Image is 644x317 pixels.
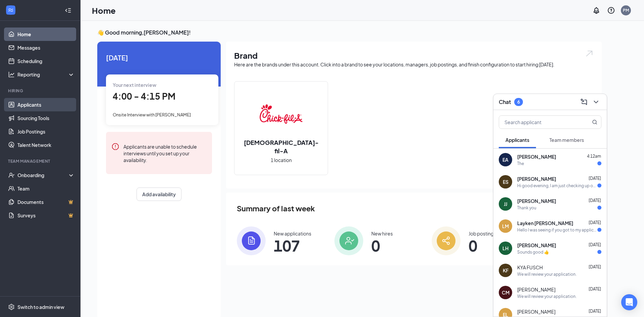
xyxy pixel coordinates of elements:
span: [PERSON_NAME] [517,242,556,249]
span: 1 location [271,156,292,164]
span: 4:12am [587,154,601,159]
div: We will review your application. [517,294,577,299]
div: Onboarding [17,172,69,178]
span: 107 [274,240,311,252]
button: Add availability [137,188,181,201]
a: Team [17,182,75,195]
h1: Brand [234,50,594,61]
div: Here are the brands under this account. Click into a brand to see your locations, managers, job p... [234,61,594,68]
span: Your next interview [113,82,156,88]
div: Open Intercom Messenger [621,294,637,310]
span: Onsite Interview with [PERSON_NAME] [113,112,191,117]
svg: QuestionInfo [607,6,615,14]
svg: UserCheck [8,172,15,178]
span: KYA FUSCH [517,264,543,271]
div: Hi good evening, I am just checking up on my application. I just wanted to let you know that I wo... [517,183,597,189]
div: We will review your application. [517,271,577,277]
img: Chick-fil-A [260,93,303,136]
div: PM [623,7,629,13]
span: [DATE] [589,309,601,314]
div: New hires [371,230,393,237]
div: Switch to admin view [17,304,64,310]
div: Applicants are unable to schedule interviews until you set up your availability. [123,143,207,163]
svg: Settings [8,304,15,310]
a: SurveysCrown [17,209,75,222]
a: Scheduling [17,54,75,68]
div: Sounds good 👍 [517,249,549,255]
a: Applicants [17,98,75,111]
span: Summary of last week [237,203,315,214]
a: Messages [17,41,75,54]
a: Job Postings [17,125,75,138]
h1: Home [92,5,116,16]
div: Thank you [517,205,536,211]
h2: [DEMOGRAPHIC_DATA]-fil-A [234,138,328,155]
div: Team Management [8,158,73,164]
span: [DATE] [589,198,601,203]
span: [DATE] [589,286,601,292]
div: CM [502,289,509,296]
div: Hello I was seeing if you got to my application I tried to call the restaurant [DATE] but I didn'... [517,227,597,233]
div: Hiring [8,88,73,94]
a: Talent Network [17,138,75,152]
span: [PERSON_NAME] [517,175,556,182]
span: Layken [PERSON_NAME] [517,220,573,226]
span: Team members [549,137,584,143]
img: icon [334,226,363,255]
svg: Collapse [65,7,71,14]
button: ChevronDown [591,97,601,107]
svg: Analysis [8,71,15,78]
span: [PERSON_NAME] [517,153,556,160]
span: [PERSON_NAME] [517,308,555,315]
div: KF [503,267,508,274]
h3: Chat [499,98,511,106]
span: Applicants [505,137,529,143]
div: The [517,161,524,166]
span: [PERSON_NAME] [517,286,555,293]
span: [DATE] [589,242,601,247]
div: Job postings posted [469,230,513,237]
img: icon [237,226,266,255]
span: 4:00 - 4:15 PM [113,91,175,102]
svg: ChevronDown [592,98,600,106]
h3: 👋 Good morning, [PERSON_NAME] ! [97,29,602,36]
span: [DATE] [589,176,601,181]
a: DocumentsCrown [17,195,75,209]
span: [DATE] [589,220,601,225]
span: [PERSON_NAME] [517,198,556,204]
div: New applications [274,230,311,237]
div: ES [503,178,508,185]
img: icon [432,226,461,255]
span: 0 [469,240,513,252]
span: [DATE] [106,52,212,63]
div: JJ [504,201,507,207]
a: Sourcing Tools [17,111,75,125]
svg: Error [111,143,119,151]
svg: WorkstreamLogo [7,7,14,13]
svg: MagnifyingGlass [592,119,597,125]
div: LM [502,223,509,229]
span: 0 [371,240,393,252]
img: open.6027fd2a22e1237b5b06.svg [585,50,594,57]
div: LH [502,245,508,252]
div: Reporting [17,71,75,78]
span: [DATE] [589,264,601,269]
div: EA [502,156,508,163]
input: Search applicant [499,116,579,128]
div: 6 [517,99,520,105]
svg: Notifications [592,6,600,14]
svg: ComposeMessage [580,98,588,106]
button: ComposeMessage [579,97,589,107]
a: Home [17,28,75,41]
